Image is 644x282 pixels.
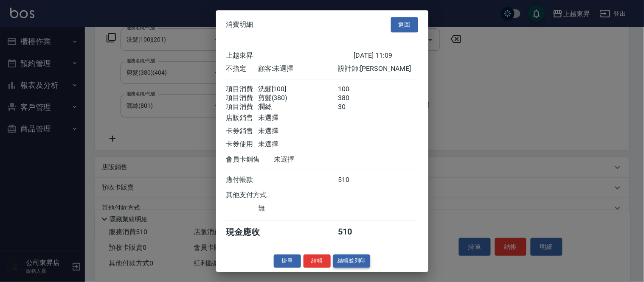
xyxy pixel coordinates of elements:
div: 現金應收 [226,226,274,238]
div: 會員卡銷售 [226,155,274,164]
div: 應付帳款 [226,176,258,184]
button: 返回 [391,17,418,33]
div: 項目消費 [226,94,258,103]
div: 店販銷售 [226,114,258,123]
div: 項目消費 [226,85,258,94]
div: 380 [338,94,370,103]
span: 消費明細 [226,20,253,29]
div: 510 [338,226,370,238]
div: 未選擇 [274,155,354,164]
button: 結帳並列印 [333,254,370,268]
div: 卡券使用 [226,140,258,149]
div: 潤絲 [258,103,338,112]
div: 設計師: [PERSON_NAME] [338,64,418,73]
div: [DATE] 11:09 [354,51,418,60]
div: 其他支付方式 [226,191,290,200]
div: 洗髮[100] [258,85,338,94]
div: 剪髮(380) [258,94,338,103]
div: 卡券銷售 [226,127,258,136]
div: 上越東昇 [226,51,354,60]
div: 100 [338,85,370,94]
button: 掛單 [274,254,301,268]
button: 結帳 [304,254,331,268]
div: 510 [338,176,370,184]
div: 不指定 [226,64,258,73]
div: 未選擇 [258,140,338,149]
div: 30 [338,103,370,112]
div: 未選擇 [258,114,338,123]
div: 無 [258,204,338,213]
div: 未選擇 [258,127,338,136]
div: 項目消費 [226,103,258,112]
div: 顧客: 未選擇 [258,64,338,73]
